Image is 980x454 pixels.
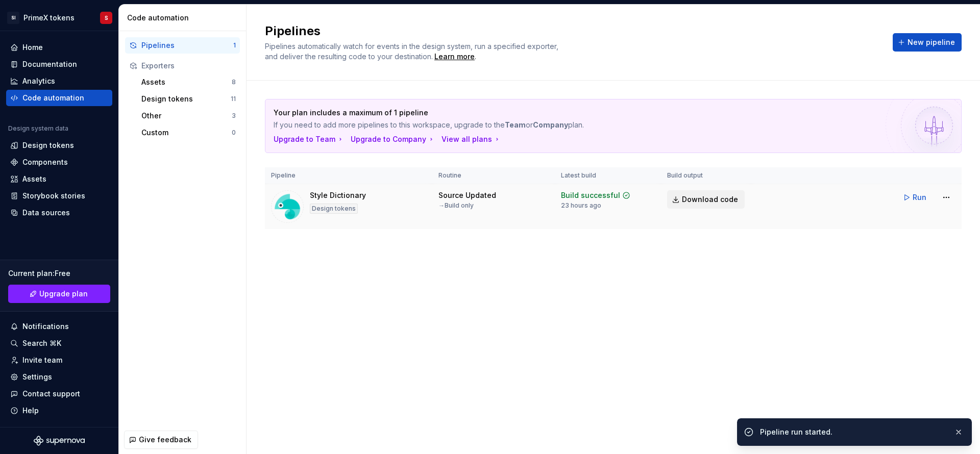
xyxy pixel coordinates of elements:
div: Source Updated [438,190,496,200]
div: Notifications [22,321,69,332]
th: Pipeline [265,167,432,184]
button: Pipelines1 [125,37,240,54]
div: Data sources [22,208,70,218]
button: SIPrimeX tokensS [2,7,116,29]
a: Design tokens [6,137,112,154]
button: Upgrade to Team [274,134,345,144]
div: Documentation [22,59,77,69]
div: Custom [141,128,232,138]
div: Pipelines [141,40,233,51]
th: Routine [432,167,555,184]
div: Code automation [127,13,242,23]
div: Assets [22,174,46,184]
div: PrimeX tokens [23,13,75,23]
div: Other [141,111,232,121]
button: Upgrade to Company [351,134,435,144]
div: 0 [232,129,236,137]
div: 8 [232,78,236,86]
p: If you need to add more pipelines to this workspace, upgrade to the or plan. [274,120,881,130]
a: Assets [6,171,112,187]
a: Learn more [434,52,475,62]
div: Code automation [22,93,84,103]
a: Documentation [6,56,112,72]
div: Current plan : Free [8,268,110,279]
button: Give feedback [124,431,198,449]
span: Run [913,192,926,203]
a: Analytics [6,73,112,89]
button: Help [6,402,112,419]
div: 23 hours ago [561,201,601,210]
a: Upgrade plan [8,285,110,303]
a: Data sources [6,205,112,221]
a: Components [6,154,112,170]
button: Design tokens11 [137,91,240,107]
div: Design system data [8,124,68,133]
button: Other3 [137,108,240,124]
button: View all plans [442,134,501,144]
div: Assets [141,77,232,87]
a: Code automation [6,90,112,106]
button: New pipeline [893,33,962,52]
button: Assets8 [137,74,240,90]
div: 1 [233,41,236,49]
a: Home [6,39,112,56]
a: Settings [6,369,112,385]
div: Home [22,42,43,53]
div: → Build only [438,201,474,210]
span: Download code [682,194,738,205]
div: Exporters [141,61,236,71]
div: 3 [232,112,236,120]
span: Pipelines automatically watch for events in the design system, run a specified exporter, and deli... [265,42,560,61]
a: Invite team [6,352,112,368]
div: Design tokens [141,94,231,104]
div: Components [22,157,68,167]
div: Style Dictionary [310,190,366,200]
div: Design tokens [310,204,358,214]
p: Your plan includes a maximum of 1 pipeline [274,108,881,118]
button: Run [898,188,933,207]
svg: Supernova Logo [34,436,85,446]
div: SI [7,12,19,24]
div: Storybook stories [22,191,85,201]
div: Contact support [22,389,80,399]
div: Search ⌘K [22,338,61,348]
button: Custom0 [137,124,240,141]
h2: Pipelines [265,23,880,39]
th: Latest build [555,167,661,184]
button: Search ⌘K [6,335,112,351]
a: Download code [667,190,745,209]
div: Invite team [22,355,62,365]
strong: Team [505,120,526,129]
div: Build successful [561,190,620,200]
div: 11 [231,95,236,103]
div: Help [22,406,39,416]
div: S [105,14,108,22]
span: Upgrade plan [39,289,88,299]
span: New pipeline [908,37,955,47]
strong: Company [533,120,568,129]
span: . [433,53,476,61]
div: Settings [22,372,52,382]
div: Pipeline run started. [760,427,946,437]
button: Notifications [6,318,112,335]
div: Design tokens [22,140,74,150]
th: Build output [661,167,751,184]
a: Storybook stories [6,188,112,204]
button: Contact support [6,386,112,402]
span: Give feedback [139,435,191,445]
div: Analytics [22,76,55,86]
